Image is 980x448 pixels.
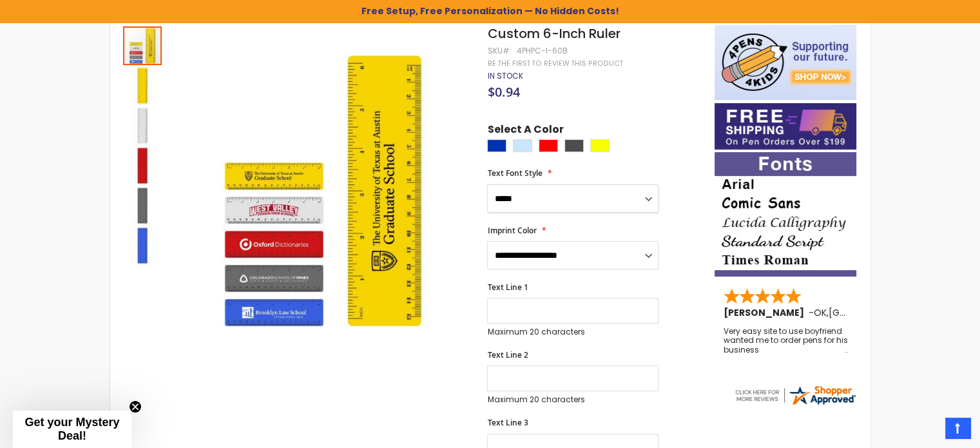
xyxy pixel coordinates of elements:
span: $0.94 [487,83,519,101]
div: Blue [487,139,506,152]
span: Text Line 3 [487,417,528,428]
div: Red [539,139,558,152]
span: Text Line 2 [487,349,528,360]
span: - , [809,306,923,319]
div: Custom 6-Inch Ruler [123,225,162,265]
a: Be the first to review this product [487,59,622,68]
span: Text Font Style [487,168,542,179]
img: Custom 6-Inch Ruler [175,44,470,338]
span: Custom 6-Inch Ruler [487,24,620,43]
span: Text Line 1 [487,282,528,293]
div: Smoke [564,139,584,152]
img: 4pens.com widget logo [733,384,857,407]
div: Custom 6-Inch Ruler [123,105,163,145]
img: Custom 6-Inch Ruler [123,146,162,185]
img: Custom 6-Inch Ruler [123,66,162,105]
div: Custom 6-Inch Ruler [123,145,163,185]
span: Select A Color [487,122,563,140]
img: Free shipping on orders over $199 [715,103,856,150]
div: Custom 6-Inch Ruler [123,185,163,225]
img: Custom 6-Inch Ruler [123,106,162,145]
div: Clear [513,139,532,152]
div: 4PHPC-I-60b [516,46,567,56]
span: OK [814,306,827,319]
div: Get your Mystery Deal!Close teaser [13,411,131,448]
div: Availability [487,71,523,81]
img: 4pens 4 kids [715,25,856,100]
div: Custom 6-Inch Ruler [123,25,163,65]
div: Yellow [590,139,610,152]
img: Custom 6-Inch Ruler [123,226,162,265]
strong: SKU [487,45,511,56]
span: [GEOGRAPHIC_DATA] [829,306,923,319]
div: Very easy site to use boyfriend wanted me to order pens for his business [724,327,849,355]
span: In stock [487,70,523,81]
a: Top [945,418,970,438]
div: Custom 6-Inch Ruler [123,65,163,105]
button: Close teaser [129,400,142,413]
p: Maximum 20 characters [487,394,658,405]
span: Get your Mystery Deal! [24,416,119,442]
a: 4pens.com certificate URL [733,398,857,409]
span: Imprint Color [487,225,536,236]
span: [PERSON_NAME] [724,306,809,319]
img: Custom 6-Inch Ruler [123,186,162,225]
p: Maximum 20 characters [487,327,658,337]
img: font-personalization-examples [715,152,856,277]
